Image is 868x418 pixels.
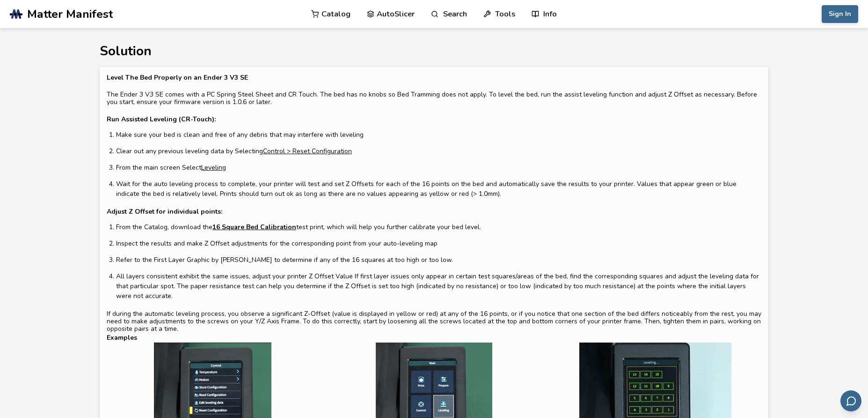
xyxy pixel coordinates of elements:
li: From the main screen Select [116,163,761,172]
li: From the Catalog, download the test print, which will help you further calibrate your bed level. [116,222,761,232]
div: The Ender 3 V3 SE comes with a PC Spring Steel Sheet and CR Touch. The bed has no knobs so Bed Tr... [107,74,761,333]
b: Level The Bed Properly on an Ender 3 V3 SE [107,73,248,82]
b: Adjust Z Offset for individual points: [107,207,222,216]
li: Wait for the auto leveling process to complete, your printer will test and set Z Offsets for each... [116,179,761,199]
u: Leveling [201,163,226,172]
li: Inspect the results and make Z Offset adjustments for the corresponding point from your auto-leve... [116,239,761,248]
li: Clear out any previous leveling data by Selecting [116,146,761,156]
a: 16 Square Bed Calibration [212,222,296,232]
h1: Solution [100,44,768,59]
li: All layers consistent exhibit the same issues, adjust your printer Z Offset Value If first layer ... [116,271,761,301]
span: Matter Manifest [27,7,113,21]
button: Sign In [822,5,858,23]
li: Refer to the First Layer Graphic by [PERSON_NAME] to determine if any of the 16 squares at too hi... [116,255,761,265]
li: Make sure your bed is clean and free of any debris that may interfere with leveling [116,130,761,140]
button: Send feedback via email [840,390,861,411]
u: Control > Reset Configuration [263,147,352,156]
b: Run Assisted Leveling (CR-Touch): [107,115,216,124]
strong: Examples [107,333,137,343]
